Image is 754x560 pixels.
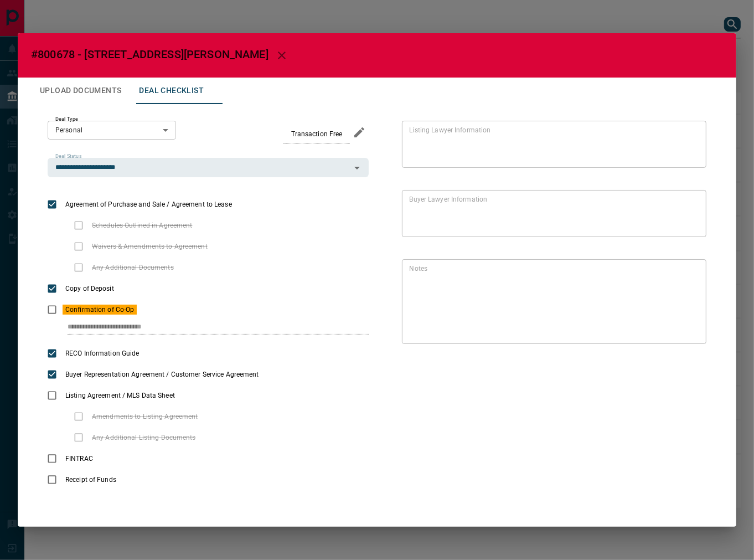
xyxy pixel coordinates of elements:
span: RECO Information Guide [63,348,142,358]
label: Deal Status [55,153,81,160]
span: #800678 - [STREET_ADDRESS][PERSON_NAME] [31,48,268,61]
span: Listing Agreement / MLS Data Sheet [63,391,178,400]
span: Confirmation of Co-Op [63,305,137,315]
textarea: text field [410,264,694,340]
input: checklist input [68,320,345,335]
button: edit [350,123,369,142]
span: Receipt of Funds [63,475,119,485]
span: Schedules Outlined in Agreement [89,220,195,230]
span: Any Additional Listing Documents [89,433,199,443]
span: Copy of Deposit [63,284,117,294]
span: Agreement of Purchase and Sale / Agreement to Lease [63,199,235,209]
span: Buyer Representation Agreement / Customer Service Agreement [63,369,262,379]
button: Open [349,160,365,176]
span: Amendments to Listing Agreement [89,412,201,422]
span: Waivers & Amendments to Agreement [89,242,210,251]
textarea: text field [410,126,694,163]
label: Deal Type [55,116,78,123]
span: FINTRAC [63,454,96,464]
textarea: text field [410,195,694,233]
button: Deal Checklist [130,78,213,104]
span: Any Additional Documents [89,263,177,273]
div: Personal [48,121,176,140]
button: Upload Documents [31,78,130,104]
